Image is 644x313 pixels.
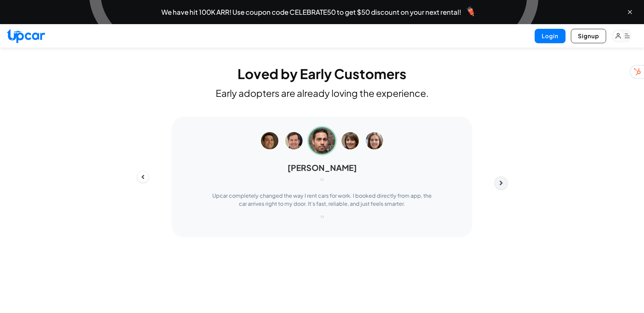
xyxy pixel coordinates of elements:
img: Friend avatar [365,131,384,150]
button: Signup [571,29,606,43]
button: Login [535,29,566,43]
span: “ [320,176,325,189]
img: Friend avatar [260,131,279,150]
button: Previous [137,171,149,183]
button: Next [494,176,508,190]
span: ” [320,213,325,227]
p: Upcar completely changed the way I rent cars for work. I booked directly from app, the car arrive... [209,192,435,208]
img: Friend avatar [341,131,360,150]
p: Early adopters are already loving the experience. [216,88,429,98]
img: Friend avatar [284,131,303,150]
h3: [PERSON_NAME] [287,162,357,173]
img: Reviewer avatar [309,127,335,154]
h2: Loved by Early Customers [237,67,407,80]
span: We have hit 100K ARR! Use coupon code CELEBRATE50 to get $50 discount on your next rental! [161,9,461,15]
button: Close banner [627,9,633,15]
iframe: Customer reviews powered by Trustpilot [272,253,372,271]
img: Upcar Logo [7,29,45,43]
